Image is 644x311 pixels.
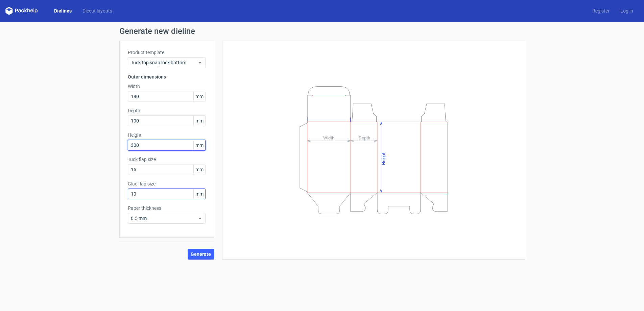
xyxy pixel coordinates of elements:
[128,73,206,80] h3: Outer dimensions
[131,59,197,66] span: Tuck top snap lock bottom
[193,116,205,126] span: mm
[128,49,206,56] label: Product template
[77,7,118,14] a: Diecut layouts
[193,164,205,175] span: mm
[119,27,525,35] h1: Generate new dieline
[188,249,214,260] button: Generate
[128,180,206,187] label: Glue flap size
[128,107,206,114] label: Depth
[323,135,334,140] tspan: Width
[359,135,370,140] tspan: Depth
[131,215,197,222] span: 0.5 mm
[193,140,205,150] span: mm
[49,7,77,14] a: Dielines
[615,7,639,14] a: Log in
[128,205,206,212] label: Paper thickness
[381,152,386,165] tspan: Height
[191,252,211,257] span: Generate
[128,83,206,90] label: Width
[193,91,205,102] span: mm
[128,132,206,138] label: Height
[193,189,205,199] span: mm
[128,156,206,163] label: Tuck flap size
[587,7,615,14] a: Register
